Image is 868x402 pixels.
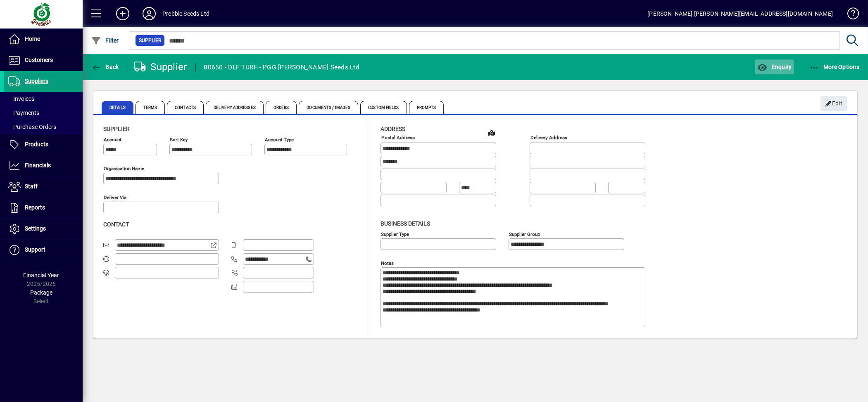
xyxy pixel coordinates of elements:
span: More Options [809,64,860,70]
span: Settings [25,225,46,232]
span: Suppliers [25,78,48,84]
a: Payments [4,106,83,120]
mat-label: Account Type [265,137,294,143]
mat-label: Sort key [170,137,188,143]
a: Financials [4,155,83,176]
button: Profile [136,6,162,21]
mat-label: Deliver via [104,195,126,200]
mat-label: Organisation name [104,166,144,171]
a: Staff [4,176,83,197]
span: Supplier [103,126,130,132]
button: More Options [807,59,862,74]
mat-label: Supplier type [381,231,409,237]
span: Address [380,126,405,132]
button: Add [109,6,136,21]
mat-label: Notes [381,260,394,266]
span: Package [30,289,52,296]
button: Filter [89,33,121,48]
mat-label: Account [104,137,121,143]
a: Support [4,240,83,260]
a: Customers [4,50,83,71]
span: Filter [91,37,119,44]
span: Payments [8,109,39,116]
span: Support [25,246,45,253]
span: Orders [266,101,297,114]
a: Home [4,29,83,50]
a: Reports [4,197,83,218]
a: Products [4,134,83,155]
button: Enquiry [755,59,794,74]
span: Back [91,64,119,70]
span: Staff [25,183,38,190]
span: Products [25,141,48,147]
span: Contact [103,221,129,228]
span: Contacts [167,101,204,114]
span: Details [102,101,133,114]
a: Purchase Orders [4,120,83,134]
a: View on map [485,126,498,139]
span: Customers [25,57,53,63]
span: Purchase Orders [8,124,56,130]
app-page-header-button: Back [83,59,128,74]
span: Custom Fields [360,101,407,114]
span: Delivery Addresses [206,101,264,114]
div: [PERSON_NAME] [PERSON_NAME][EMAIL_ADDRESS][DOMAIN_NAME] [647,7,833,20]
div: 80650 - DLF TURF - PGG [PERSON_NAME] Seeds Ltd [204,61,360,74]
a: Invoices [4,92,83,106]
span: Home [25,36,40,42]
span: Enquiry [757,64,792,70]
div: Supplier [134,60,187,74]
mat-label: Supplier group [509,231,540,237]
span: Financial Year [24,272,59,278]
span: Documents / Images [299,101,358,114]
span: Invoices [8,95,34,102]
a: Settings [4,219,83,239]
button: Edit [820,96,847,111]
span: Supplier [139,36,161,45]
span: Reports [25,204,45,211]
div: Prebble Seeds Ltd [162,7,209,20]
span: Edit [825,97,843,110]
span: Terms [136,101,165,114]
a: Knowledge Base [841,2,858,29]
span: Financials [25,162,51,169]
button: Back [89,59,121,74]
span: Prompts [409,101,444,114]
span: Business details [380,220,430,227]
